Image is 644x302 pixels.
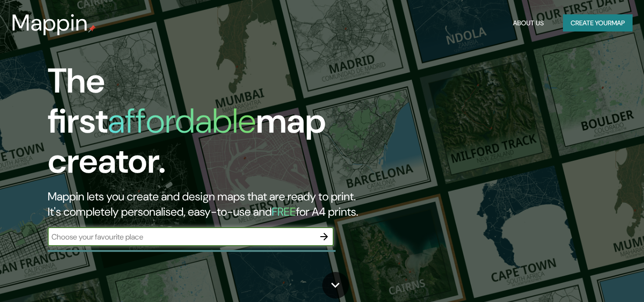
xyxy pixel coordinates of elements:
[11,10,88,36] h3: Mappin
[48,231,315,242] input: Choose your favourite place
[48,189,370,219] h2: Mappin lets you create and design maps that are ready to print. It's completely personalised, eas...
[509,14,548,32] button: About Us
[48,61,370,189] h1: The first map creator.
[272,204,296,219] h5: FREE
[563,14,633,32] button: Create yourmap
[108,99,256,143] h1: affordable
[88,25,96,32] img: mappin-pin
